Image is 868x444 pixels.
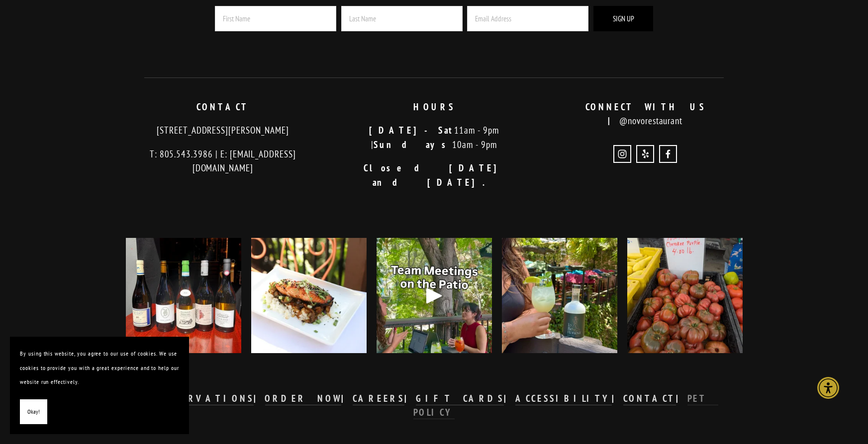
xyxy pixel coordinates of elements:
strong: | [254,392,265,404]
button: Sign Up [593,6,653,31]
img: A summer favorite worth savoring: our ginger soy marinated King Salmon with white sticky rice, mi... [251,223,367,368]
a: ORDER NOW [265,392,342,405]
strong: | [341,392,353,404]
a: PET POLICY [413,392,718,419]
img: Did you know that you can add SLO based @tobehonestbev's &quot;Focus&quot; CBD to any of our non-... [502,238,617,353]
strong: | [612,392,623,404]
a: RESERVATIONS [161,392,253,405]
a: CAREERS [353,392,404,405]
p: @novorestaurant [548,100,743,128]
strong: HOURS [413,101,455,113]
div: Play [422,284,446,307]
p: By using this website, you agree to our use of cookies. We use cookies to provide you with a grea... [20,347,179,389]
input: Email Address [467,6,588,31]
strong: Sundays [374,139,452,150]
img: Our wine list just got a refresh! Come discover the newest pours waiting for your glass 🍷: &bull;... [126,238,241,353]
strong: ACCESSIBILITY [515,392,612,404]
a: Yelp [636,145,654,163]
input: First Name [215,6,336,31]
span: Sign Up [613,14,634,23]
strong: | [676,392,687,404]
a: ACCESSIBILITY [515,392,612,405]
strong: Closed [DATE] and [DATE]. [364,162,515,188]
a: CONTACT [623,392,676,405]
strong: ORDER NOW [265,392,342,404]
p: [STREET_ADDRESS][PERSON_NAME] [126,123,320,138]
button: Okay! [20,399,47,425]
a: GIFT CARDS [416,392,504,405]
p: T: 805.543.3986 | E: [EMAIL_ADDRESS][DOMAIN_NAME] [126,147,320,175]
section: Cookie banner [10,337,189,434]
a: Instagram [613,145,631,163]
a: Novo Restaurant and Lounge [659,145,677,163]
strong: CONTACT [623,392,676,404]
div: Accessibility Menu [817,377,839,399]
strong: CAREERS [353,392,404,404]
strong: RESERVATIONS [161,392,253,404]
span: Okay! [27,405,40,419]
img: Cherokee Purple tomatoes, known for their deep, dusky-rose color and rich, complex, and sweet fla... [627,219,743,372]
strong: CONTACT [196,101,249,113]
p: 11am - 9pm | 10am - 9pm [337,123,531,151]
strong: [DATE]-Sat [369,124,454,136]
strong: | [504,392,515,404]
strong: GIFT CARDS [416,392,504,404]
strong: CONNECT WITH US | [585,101,716,127]
input: Last Name [341,6,463,31]
strong: | [404,392,416,404]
